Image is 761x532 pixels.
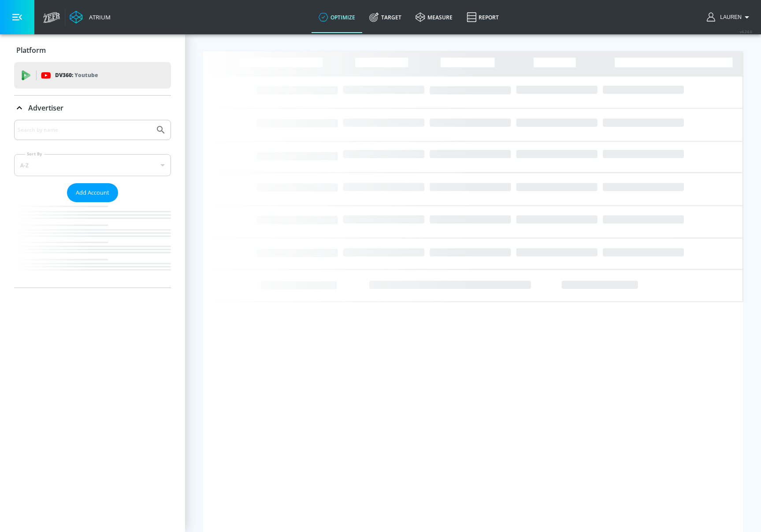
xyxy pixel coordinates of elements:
[716,14,742,20] span: login as: lauren.bacher@zefr.com
[14,38,171,63] div: Platform
[707,12,752,22] button: Lauren
[55,70,98,80] p: DV360:
[14,154,171,176] div: A-Z
[14,120,171,288] div: Advertiser
[362,1,408,33] a: Target
[14,202,171,288] nav: list of Advertiser
[67,183,118,202] button: Add Account
[16,45,46,55] p: Platform
[18,124,151,136] input: Search by name
[70,11,111,24] a: Atrium
[14,96,171,120] div: Advertiser
[312,1,362,33] a: optimize
[76,188,109,198] span: Add Account
[408,1,460,33] a: measure
[14,62,171,89] div: DV360: Youtube
[74,70,98,80] p: Youtube
[460,1,506,33] a: Report
[25,151,44,157] label: Sort By
[85,13,111,21] div: Atrium
[740,29,752,34] span: v 4.24.0
[28,103,63,113] p: Advertiser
